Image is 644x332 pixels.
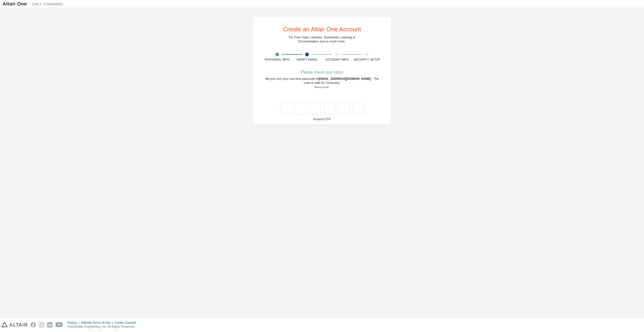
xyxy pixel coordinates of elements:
[322,58,352,62] div: Account Info
[313,117,331,121] a: Resend OTP
[262,71,382,74] div: Please check your inbox
[39,322,44,327] img: instagram.svg
[352,58,382,62] div: Security Setup
[81,321,114,325] div: Website Terms of Use
[67,321,81,325] div: Privacy
[3,2,66,7] img: Altair One
[283,26,361,32] div: Create an Altair One Account
[292,58,322,62] div: Verify Email
[314,86,329,88] a: Go back to the registration form
[47,322,52,327] img: linkedin.svg
[67,325,139,329] p: © 2025 Altair Engineering, Inc. All Rights Reserved.
[262,58,292,62] div: Personal Info
[289,35,355,43] div: For Free Trials, Licenses, Downloads, Learning & Documentation and so much more.
[31,322,36,327] img: facebook.svg
[56,322,63,327] img: youtube.svg
[262,77,382,89] div: We just sent your one-time passcode to . The code is valid for 15 minutes.
[318,77,372,81] span: [EMAIL_ADDRESS][DOMAIN_NAME]
[114,321,139,325] div: Cookie Consent
[2,322,28,327] img: altair_logo.svg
